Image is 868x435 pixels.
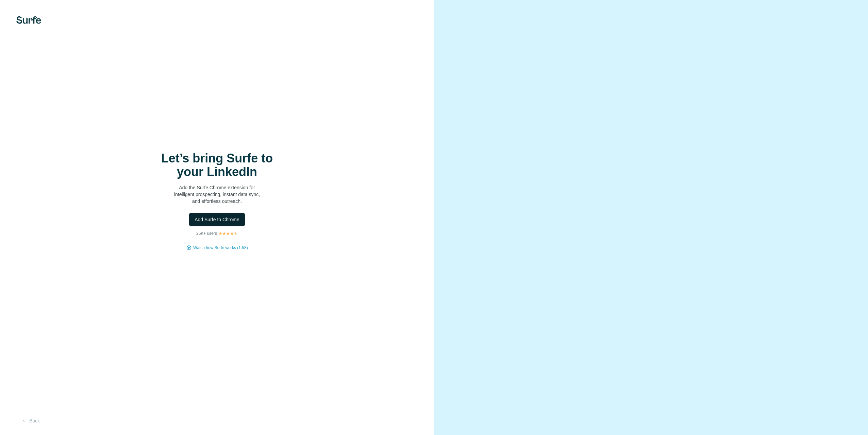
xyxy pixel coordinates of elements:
button: Back [16,415,45,427]
img: Surfe's logo [16,16,41,24]
span: Add Surfe to Chrome [195,216,239,223]
h1: Let’s bring Surfe to your LinkedIn [149,152,285,179]
img: Rating Stars [218,231,238,236]
p: 25K+ users [196,230,217,237]
p: Add the Surfe Chrome extension for intelligent prospecting, instant data sync, and effortless out... [149,184,285,205]
button: Watch how Surfe works (1:58) [193,245,248,251]
button: Add Surfe to Chrome [189,213,245,226]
